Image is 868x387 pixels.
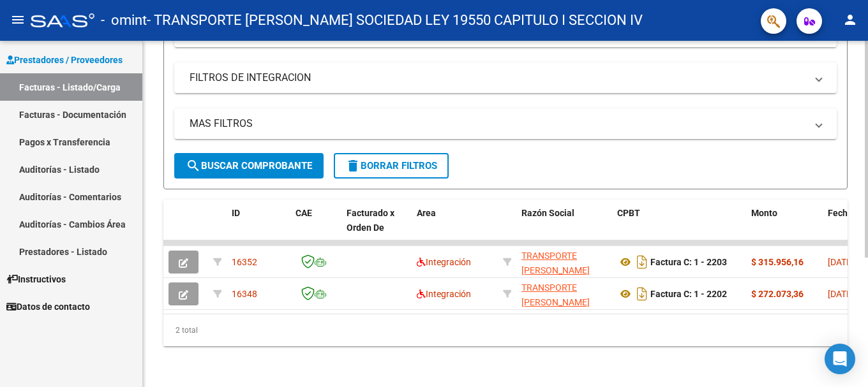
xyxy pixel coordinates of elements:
span: Facturado x Orden De [347,208,394,233]
span: Instructivos [6,272,66,286]
span: Borrar Filtros [345,160,437,172]
span: CPBT [617,208,640,218]
button: Borrar Filtros [334,153,449,179]
span: TRANSPORTE [PERSON_NAME] SOCIEDAD LEY 19550 CAPITULO I SECCION IV [521,282,595,351]
span: Integración [417,257,471,267]
span: Prestadores / Proveedores [6,53,123,67]
mat-panel-title: FILTROS DE INTEGRACION [190,71,806,85]
button: Buscar Comprobante [174,153,324,179]
strong: $ 315.956,16 [751,257,804,267]
span: Buscar Comprobante [186,160,312,172]
mat-expansion-panel-header: MAS FILTROS [174,108,837,139]
datatable-header-cell: CPBT [612,200,746,256]
mat-panel-title: MAS FILTROS [190,117,806,131]
span: Integración [417,289,471,299]
span: Razón Social [521,208,574,218]
mat-icon: person [842,12,858,27]
div: 30716774690 [521,249,607,275]
datatable-header-cell: Area [412,200,498,256]
span: ID [232,208,240,218]
span: [DATE] [828,289,854,299]
span: 16352 [232,257,257,267]
datatable-header-cell: CAE [290,200,341,256]
span: CAE [296,208,312,218]
span: 16348 [232,289,257,299]
mat-icon: menu [10,12,26,27]
div: Open Intercom Messenger [825,344,855,374]
i: Descargar documento [634,252,650,272]
datatable-header-cell: Razón Social [516,200,612,256]
span: - TRANSPORTE [PERSON_NAME] SOCIEDAD LEY 19550 CAPITULO I SECCION IV [147,6,643,34]
strong: Factura C: 1 - 2202 [650,289,727,299]
div: 30716774690 [521,281,607,307]
datatable-header-cell: Monto [746,200,823,256]
span: Datos de contacto [6,300,90,314]
datatable-header-cell: Facturado x Orden De [341,200,412,256]
i: Descargar documento [634,284,650,304]
datatable-header-cell: ID [227,200,290,256]
span: [DATE] [828,257,854,267]
span: Monto [751,208,777,218]
mat-icon: delete [345,158,361,173]
strong: Factura C: 1 - 2203 [650,257,727,267]
div: 2 total [163,314,848,346]
span: Area [417,208,436,218]
mat-expansion-panel-header: FILTROS DE INTEGRACION [174,62,837,93]
span: - omint [101,6,147,34]
mat-icon: search [186,158,201,173]
strong: $ 272.073,36 [751,289,804,299]
span: TRANSPORTE [PERSON_NAME] SOCIEDAD LEY 19550 CAPITULO I SECCION IV [521,251,595,319]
